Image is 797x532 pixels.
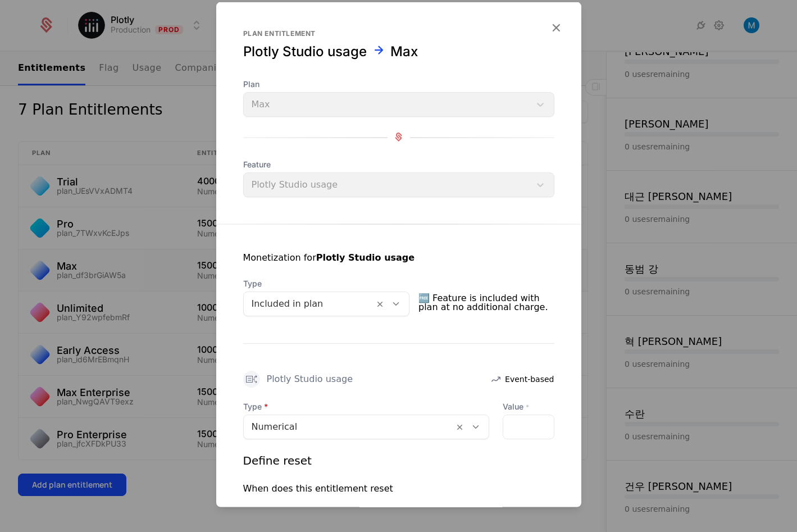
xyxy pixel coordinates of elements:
[267,374,353,383] div: Plotly Studio usage
[243,29,554,38] div: Plan entitlement
[390,42,418,60] div: Max
[418,289,554,316] span: 🆓 Feature is included with plan at no additional charge.
[243,401,489,412] span: Type
[243,481,393,495] div: When does this entitlement reset
[316,252,415,262] strong: Plotly Studio usage
[243,78,554,89] span: Plan
[243,251,415,264] div: Monetization for
[243,452,312,468] div: Define reset
[503,401,554,412] label: Value
[243,278,410,289] span: Type
[243,42,367,60] div: Plotly Studio usage
[505,373,554,384] span: Event-based
[243,158,554,170] span: Feature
